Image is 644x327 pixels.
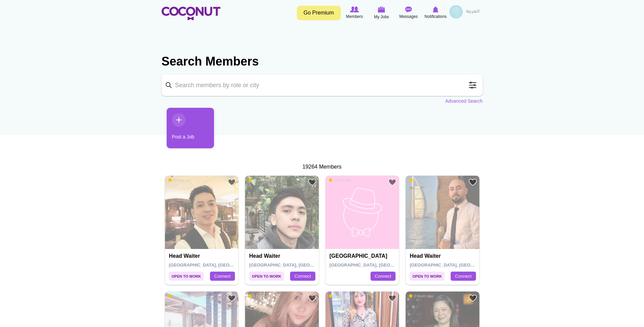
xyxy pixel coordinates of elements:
a: Browse Members Members [341,5,368,21]
a: Add to Favourites [308,178,316,186]
div: 19264 Members [162,163,483,171]
span: 28 min ago [168,178,191,182]
span: 1 hour ago [329,178,352,182]
span: 38 min ago [248,178,271,182]
span: Open to Work [249,272,284,281]
img: Messages [405,6,412,12]
a: Go Premium [297,6,341,20]
h4: Head Waiter [249,253,316,259]
h2: Search Members [162,53,483,70]
a: Add to Favourites [469,178,477,186]
img: My Jobs [378,6,385,12]
span: 2 hours ago [409,178,433,182]
a: Advanced Search [445,98,483,104]
span: [GEOGRAPHIC_DATA], [GEOGRAPHIC_DATA] [410,262,506,268]
a: Connect [290,272,315,281]
span: [GEOGRAPHIC_DATA], [GEOGRAPHIC_DATA] [330,262,426,268]
span: [GEOGRAPHIC_DATA], [GEOGRAPHIC_DATA] [249,262,345,268]
span: Notifications [425,13,447,20]
span: 9 hours ago [329,294,353,298]
span: 3 hours ago [168,294,193,298]
span: My Jobs [374,14,389,20]
a: Add to Favourites [228,294,236,302]
a: العربية [463,5,483,19]
span: Open to Work [410,272,445,281]
a: Add to Favourites [469,294,477,302]
span: [GEOGRAPHIC_DATA], [GEOGRAPHIC_DATA] [169,262,265,268]
h4: Head Waiter [169,253,236,259]
img: Home [162,7,220,20]
span: Messages [399,13,418,20]
a: Connect [210,272,235,281]
h4: Head Waiter [410,253,477,259]
a: Connect [451,272,476,281]
a: Add to Favourites [388,178,397,186]
span: Members [346,13,363,20]
a: My Jobs My Jobs [368,5,395,21]
a: Add to Favourites [228,178,236,186]
a: Connect [371,272,396,281]
span: Open to Work [169,272,204,281]
span: 2 hours ago [409,294,433,298]
img: Notifications [433,6,438,12]
input: Search members by role or city [162,74,483,96]
img: Browse Members [350,6,359,12]
li: 1 / 1 [162,108,209,153]
a: Add to Favourites [308,294,316,302]
span: 5 hours ago [248,294,273,298]
a: Notifications Notifications [422,5,449,21]
h4: [GEOGRAPHIC_DATA] [330,253,397,259]
a: Messages Messages [395,5,422,21]
a: Add to Favourites [388,294,397,302]
a: Post a Job [167,108,214,148]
